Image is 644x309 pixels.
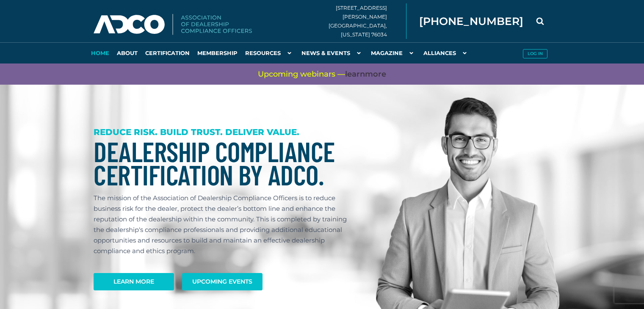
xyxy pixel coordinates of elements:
a: Log in [519,42,551,63]
span: [PHONE_NUMBER] [419,16,523,27]
a: Membership [193,42,241,63]
img: Association of Dealership Compliance Officers logo [94,14,252,35]
button: Log in [523,49,547,58]
a: learnmore [345,69,386,80]
div: [STREET_ADDRESS][PERSON_NAME] [GEOGRAPHIC_DATA], [US_STATE] 76034 [329,3,406,39]
span: learn [345,69,365,79]
h3: REDUCE RISK. BUILD TRUST. DELIVER VALUE. [94,127,355,138]
a: Resources [241,42,298,63]
a: Home [87,42,113,63]
a: Alliances [420,42,473,63]
a: Magazine [367,42,420,63]
a: Learn More [94,273,174,290]
a: Certification [141,42,193,63]
h1: Dealership Compliance Certification by ADCO. [94,140,355,186]
a: Upcoming Events [182,273,263,290]
p: The mission of the Association of Dealership Compliance Officers is to reduce business risk for t... [94,193,355,256]
span: Upcoming webinars — [258,69,386,80]
a: News & Events [298,42,367,63]
a: About [113,42,141,63]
